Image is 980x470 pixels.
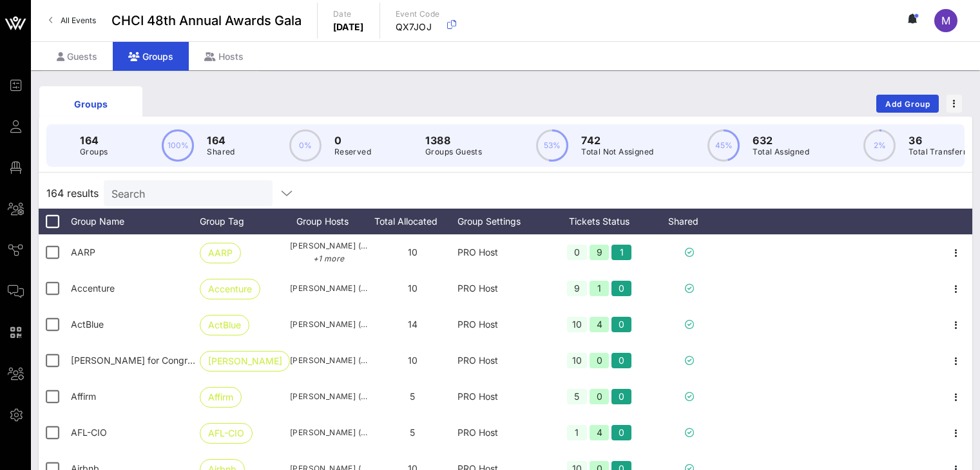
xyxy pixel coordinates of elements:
[611,281,631,296] div: 0
[208,243,233,263] span: AARP
[290,252,367,265] p: +1 more
[457,415,548,451] div: PRO Host
[651,209,728,234] div: Shared
[41,10,104,31] a: All Events
[46,185,99,201] span: 164 results
[567,245,587,260] div: 0
[590,317,610,332] div: 4
[71,427,107,438] span: AFL-CIO
[333,8,364,21] p: Date
[753,146,809,158] p: Total Assigned
[567,281,587,296] div: 9
[41,42,113,71] div: Guests
[410,427,415,438] span: 5
[290,318,367,331] span: [PERSON_NAME] ([EMAIL_ADDRESS][DOMAIN_NAME])
[885,99,931,109] span: Add Group
[590,353,610,368] div: 0
[71,319,104,330] span: ActBlue
[425,146,482,158] p: Groups Guests
[753,133,809,148] p: 632
[581,133,653,148] p: 742
[113,42,189,71] div: Groups
[334,146,371,158] p: Reserved
[611,425,631,440] div: 0
[567,353,587,368] div: 10
[410,391,415,402] span: 5
[71,209,200,234] div: Group Name
[290,426,367,439] span: [PERSON_NAME] ([EMAIL_ADDRESS][DOMAIN_NAME])
[581,146,653,158] p: Total Not Assigned
[590,389,610,404] div: 0
[80,146,108,158] p: Groups
[334,133,371,148] p: 0
[457,234,548,270] div: PRO Host
[333,21,364,33] p: [DATE]
[548,209,651,234] div: Tickets Status
[457,379,548,415] div: PRO Host
[611,389,631,404] div: 0
[208,352,282,371] span: [PERSON_NAME]…
[208,279,252,299] span: Accenture
[567,389,587,404] div: 5
[71,247,95,258] span: AARP
[934,9,957,32] div: M
[941,14,950,27] span: M
[290,240,367,265] span: [PERSON_NAME] ([EMAIL_ADDRESS][DOMAIN_NAME])
[61,15,96,25] span: All Events
[367,209,457,234] div: Total Allocated
[49,97,133,111] div: Groups
[396,21,440,33] p: QX7JOJ
[290,209,367,234] div: Group Hosts
[876,95,939,113] button: Add Group
[457,306,548,343] div: PRO Host
[408,355,418,366] span: 10
[207,146,235,158] p: Shared
[611,245,631,260] div: 1
[290,354,367,367] span: [PERSON_NAME] ([PERSON_NAME][EMAIL_ADDRESS][DOMAIN_NAME])
[408,247,418,258] span: 10
[207,133,235,148] p: 164
[208,388,233,407] span: Affirm
[457,270,548,306] div: PRO Host
[590,245,610,260] div: 9
[208,424,244,443] span: AFL-CIO
[425,133,482,148] p: 1388
[567,425,587,440] div: 1
[590,425,610,440] div: 4
[208,315,241,335] span: ActBlue
[408,319,418,330] span: 14
[290,282,367,295] span: [PERSON_NAME] ([PERSON_NAME][EMAIL_ADDRESS][PERSON_NAME][DOMAIN_NAME])
[908,133,976,148] p: 36
[567,317,587,332] div: 10
[457,209,548,234] div: Group Settings
[80,133,108,148] p: 164
[111,11,302,30] span: CHCI 48th Annual Awards Gala
[396,8,440,21] p: Event Code
[189,42,259,71] div: Hosts
[457,343,548,379] div: PRO Host
[71,283,115,294] span: Accenture
[290,390,367,403] span: [PERSON_NAME] ([PERSON_NAME][EMAIL_ADDRESS][PERSON_NAME][DOMAIN_NAME])
[408,283,418,294] span: 10
[908,146,976,158] p: Total Transferred
[611,317,631,332] div: 0
[71,355,202,366] span: Adriano Espaillat for Congress
[200,209,290,234] div: Group Tag
[71,391,96,402] span: Affirm
[611,353,631,368] div: 0
[590,281,610,296] div: 1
